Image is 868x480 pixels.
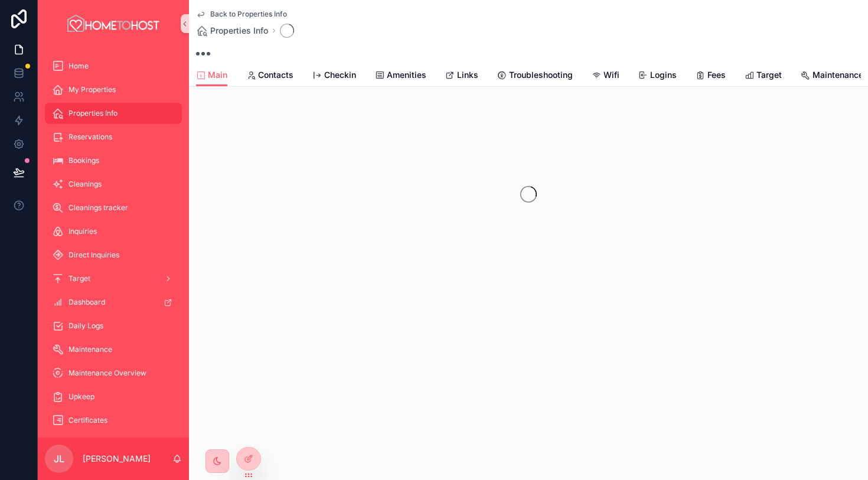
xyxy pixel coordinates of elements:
[45,315,182,337] a: Daily Logs
[650,69,677,81] span: Logins
[497,64,573,88] a: Troubleshooting
[324,69,356,81] span: Checkin
[812,69,863,81] span: Maintenance
[457,69,478,81] span: Links
[66,14,161,33] img: App logo
[45,363,182,384] a: Maintenance Overview
[45,339,182,360] a: Maintenance
[68,132,112,142] span: Reservations
[707,69,726,81] span: Fees
[756,69,782,81] span: Target
[45,410,182,431] a: Certificates
[592,64,619,88] a: Wifi
[45,150,182,171] a: Bookings
[68,227,97,236] span: Inquiries
[45,174,182,195] a: Cleanings
[45,221,182,242] a: Inquiries
[68,250,119,260] span: Direct Inquiries
[68,203,128,213] span: Cleanings tracker
[196,9,287,19] a: Back to Properties Info
[68,298,105,307] span: Dashboard
[375,64,426,88] a: Amenities
[45,126,182,148] a: Reservations
[68,392,94,401] span: Upkeep
[445,64,478,88] a: Links
[603,69,619,81] span: Wifi
[38,47,189,437] div: scrollable content
[68,368,146,378] span: Maintenance Overview
[638,64,677,88] a: Logins
[210,9,287,19] span: Back to Properties Info
[387,69,426,81] span: Amenities
[68,61,89,71] span: Home
[258,69,293,81] span: Contacts
[45,244,182,266] a: Direct Inquiries
[801,64,863,88] a: Maintenance
[68,345,112,354] span: Maintenance
[68,274,90,283] span: Target
[246,64,293,88] a: Contacts
[68,85,116,94] span: My Properties
[45,386,182,407] a: Upkeep
[509,69,573,81] span: Troubleshooting
[45,55,182,77] a: Home
[45,268,182,289] a: Target
[68,321,103,331] span: Daily Logs
[54,452,64,466] span: JL
[45,292,182,313] a: Dashboard
[83,453,151,465] p: [PERSON_NAME]
[45,197,182,218] a: Cleanings tracker
[208,69,227,81] span: Main
[68,416,107,425] span: Certificates
[196,64,227,87] a: Main
[45,103,182,124] a: Properties Info
[696,64,726,88] a: Fees
[312,64,356,88] a: Checkin
[68,109,118,118] span: Properties Info
[196,25,268,37] a: Properties Info
[745,64,782,88] a: Target
[68,179,102,189] span: Cleanings
[45,79,182,100] a: My Properties
[68,156,99,165] span: Bookings
[210,25,268,37] span: Properties Info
